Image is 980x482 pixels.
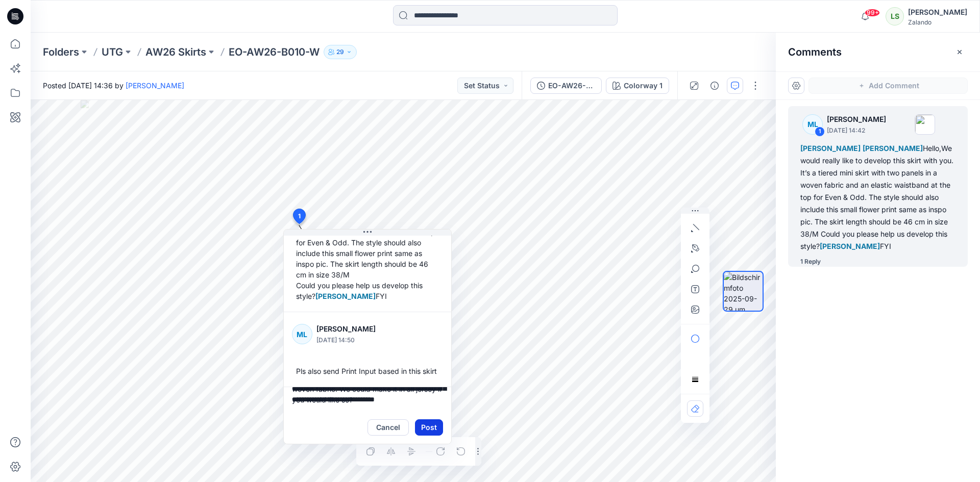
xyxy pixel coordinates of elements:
[624,80,663,91] div: Colorway 1
[908,18,967,26] div: Zalando
[800,144,861,153] span: [PERSON_NAME]
[324,45,357,59] button: 29
[292,362,443,380] div: Pls also send Print Input based in this skirt
[548,80,595,91] div: EO-AW26-B010-W
[820,242,880,250] span: [PERSON_NAME]
[800,142,955,252] div: Hello,We would really like to develop this skirt with you. It’s a tiered mini skirt with two pane...
[316,323,400,335] p: [PERSON_NAME]
[865,9,880,17] span: 99+
[724,272,763,311] img: Bildschirmfoto 2025-09-29 um 14.36.56
[126,81,184,90] a: [PERSON_NAME]
[415,419,443,436] button: Post
[298,212,301,221] span: 1
[530,78,602,94] button: EO-AW26-B010-W
[292,324,312,344] div: ML
[802,114,823,135] div: ML
[815,126,825,137] div: 1
[863,144,923,153] span: [PERSON_NAME]
[706,78,723,94] button: Details
[800,257,821,267] div: 1 Reply
[908,6,967,18] div: [PERSON_NAME]
[43,45,79,59] a: Folders
[292,180,443,306] div: Hello,We would really like to develop this skirt with you. It’s a tiered mini skirt with two pane...
[43,80,184,91] span: Posted [DATE] 14:36 by
[827,125,886,136] p: [DATE] 14:42
[316,335,400,345] p: [DATE] 14:50
[336,46,344,58] p: 29
[808,78,968,94] button: Add Comment
[102,45,123,59] a: UTG
[315,292,376,300] span: [PERSON_NAME]
[886,7,904,26] div: LS
[606,78,669,94] button: Colorway 1
[788,46,842,58] h2: Comments
[229,45,320,59] p: EO-AW26-B010-W
[145,45,206,59] a: AW26 Skirts
[367,419,409,436] button: Cancel
[827,113,886,125] p: [PERSON_NAME]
